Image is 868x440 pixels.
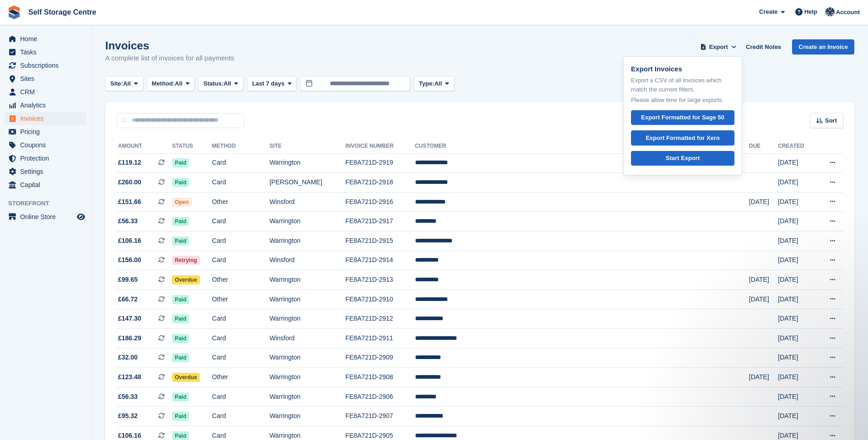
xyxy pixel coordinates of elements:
span: Pricing [20,125,75,138]
th: Method [212,139,270,154]
td: [DATE] [778,290,815,309]
td: [DATE] [778,407,815,426]
span: Paid [172,392,189,402]
span: Paid [172,295,189,304]
span: Paid [172,353,189,362]
a: menu [5,72,86,85]
td: Card [212,407,270,426]
td: [DATE] [778,212,815,231]
td: FE8A721D-2906 [345,387,415,407]
th: Amount [116,139,172,154]
th: Created [778,139,815,154]
th: Customer [415,139,749,154]
td: Warrington [270,290,345,309]
td: [DATE] [778,192,815,212]
span: All [224,79,232,88]
td: FE8A721D-2916 [345,192,415,212]
td: Warrington [270,270,345,290]
td: Warrington [270,387,345,407]
span: Coupons [20,139,75,151]
th: Site [270,139,345,154]
td: Warrington [270,309,345,329]
td: Card [212,387,270,407]
td: [DATE] [749,290,778,309]
button: Method: All [147,76,195,91]
td: [DATE] [749,192,778,212]
span: Site: [110,79,123,88]
a: menu [5,59,86,72]
button: Last 7 days [247,76,297,91]
td: Card [212,173,270,193]
th: Invoice Number [345,139,415,154]
a: menu [5,152,86,165]
td: FE8A721D-2915 [345,231,415,251]
td: Winsford [270,251,345,270]
td: Winsford [270,329,345,349]
td: FE8A721D-2917 [345,212,415,231]
a: menu [5,32,86,45]
td: Warrington [270,407,345,426]
a: Export Formatted for Xero [631,130,734,145]
a: menu [5,165,86,178]
h1: Invoices [105,39,234,52]
a: Create an Invoice [792,39,854,54]
span: Online Store [20,210,75,223]
span: Paid [172,217,189,226]
a: Preview store [75,211,86,222]
td: FE8A721D-2912 [345,309,415,329]
span: Create [759,7,777,16]
p: Export Invoices [631,64,734,75]
span: Tasks [20,46,75,59]
span: £260.00 [118,177,141,187]
span: Open [172,198,192,207]
span: Retrying [172,256,200,265]
span: All [123,79,131,88]
td: [DATE] [778,173,815,193]
span: Invoices [20,112,75,125]
td: Warrington [270,348,345,368]
span: £56.33 [118,216,138,226]
th: Status [172,139,212,154]
a: menu [5,99,86,112]
th: Due [749,139,778,154]
td: FE8A721D-2907 [345,407,415,426]
td: FE8A721D-2909 [345,348,415,368]
span: Sort [825,116,837,125]
td: Warrington [270,368,345,387]
a: Start Export [631,151,734,166]
span: Status: [203,79,223,88]
span: Sites [20,72,75,85]
span: All [175,79,183,88]
span: All [434,79,442,88]
span: £99.65 [118,275,138,284]
span: £119.12 [118,158,141,167]
span: Paid [172,158,189,167]
span: Export [709,43,728,52]
td: FE8A721D-2908 [345,368,415,387]
span: Paid [172,314,189,323]
td: Other [212,290,270,309]
span: Method: [152,79,175,88]
div: Export Formatted for Xero [646,134,720,143]
a: Credit Notes [742,39,785,54]
td: Card [212,251,270,270]
span: £156.00 [118,255,141,265]
button: Export [698,39,739,54]
span: Protection [20,152,75,165]
td: Other [212,270,270,290]
a: menu [5,139,86,151]
span: Storefront [8,199,91,208]
td: Other [212,368,270,387]
span: £186.29 [118,333,141,343]
span: Settings [20,165,75,178]
td: [DATE] [778,153,815,173]
td: FE8A721D-2914 [345,251,415,270]
td: FE8A721D-2911 [345,329,415,349]
span: £66.72 [118,295,138,304]
span: Paid [172,412,189,421]
span: £32.00 [118,353,138,362]
span: £151.66 [118,197,141,207]
a: Self Storage Centre [25,5,100,20]
td: Card [212,231,270,251]
a: menu [5,210,86,223]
